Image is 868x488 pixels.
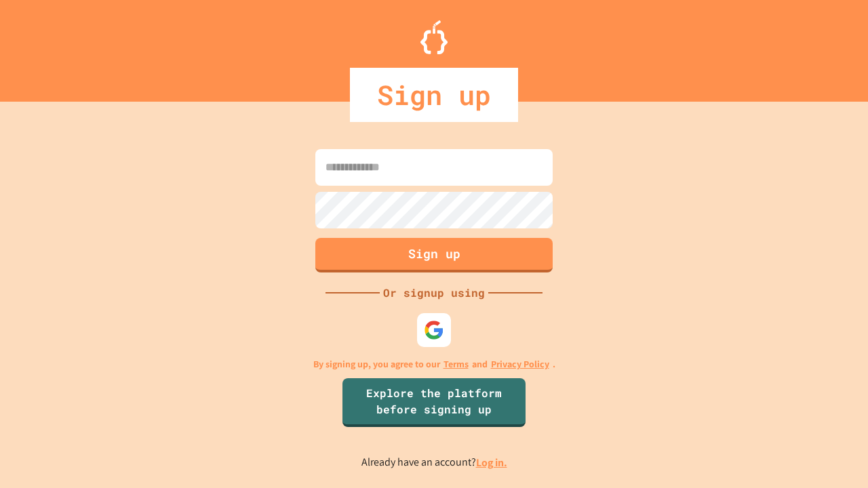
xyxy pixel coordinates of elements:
[313,357,555,371] p: By signing up, you agree to our and .
[361,454,507,471] p: Already have an account?
[380,285,488,301] div: Or signup using
[424,320,444,340] img: google-icon.svg
[491,357,549,371] a: Privacy Policy
[443,357,469,371] a: Terms
[420,20,448,54] img: Logo.svg
[342,378,526,427] a: Explore the platform before signing up
[476,455,507,470] a: Log in.
[315,238,553,272] button: Sign up
[350,68,518,122] div: Sign up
